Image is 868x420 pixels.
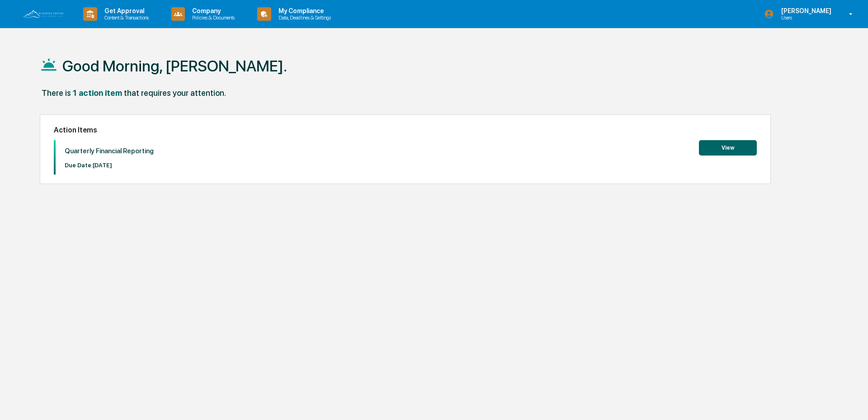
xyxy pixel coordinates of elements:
div: that requires your attention. [124,88,226,98]
div: There is [42,88,71,98]
p: Get Approval [97,7,153,14]
p: Content & Transactions [97,14,153,21]
h2: Action Items [54,126,757,134]
p: Users [774,14,836,21]
p: My Compliance [271,7,335,14]
button: View [699,140,757,156]
p: Quarterly Financial Reporting [65,147,154,155]
h1: Good Morning, [PERSON_NAME]. [62,57,287,75]
p: Policies & Documents [185,14,239,21]
p: Data, Deadlines & Settings [271,14,335,21]
img: logo [22,9,65,19]
a: View [699,143,757,151]
div: 1 action item [73,88,122,98]
p: Due Date: [DATE] [65,162,154,169]
p: [PERSON_NAME] [774,7,836,14]
p: Company [185,7,239,14]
